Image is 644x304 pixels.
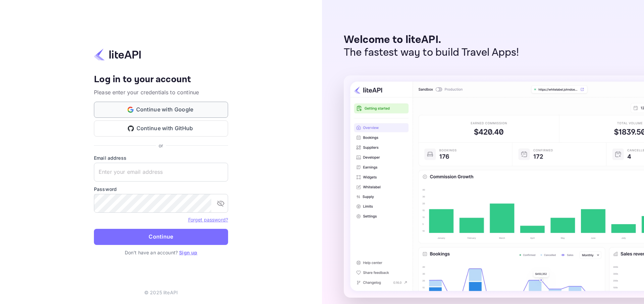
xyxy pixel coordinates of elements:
input: Enter your email address [94,163,228,182]
h4: Log in to your account [94,74,228,86]
p: The fastest way to build Travel Apps! [344,46,519,59]
button: Continue [94,229,228,245]
p: © 2025 liteAPI [144,289,178,296]
button: Continue with Google [94,102,228,118]
a: Forget password? [188,217,228,222]
button: toggle password visibility [214,197,227,210]
label: Password [94,186,228,193]
a: Sign up [179,250,197,255]
p: Please enter your credentials to continue [94,88,228,96]
p: Don't have an account? [94,249,228,256]
p: or [159,142,163,149]
img: liteapi [94,48,141,61]
label: Email address [94,154,228,161]
a: Forget password? [188,216,228,223]
button: Continue with GitHub [94,120,228,137]
p: Welcome to liteAPI. [344,34,519,46]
